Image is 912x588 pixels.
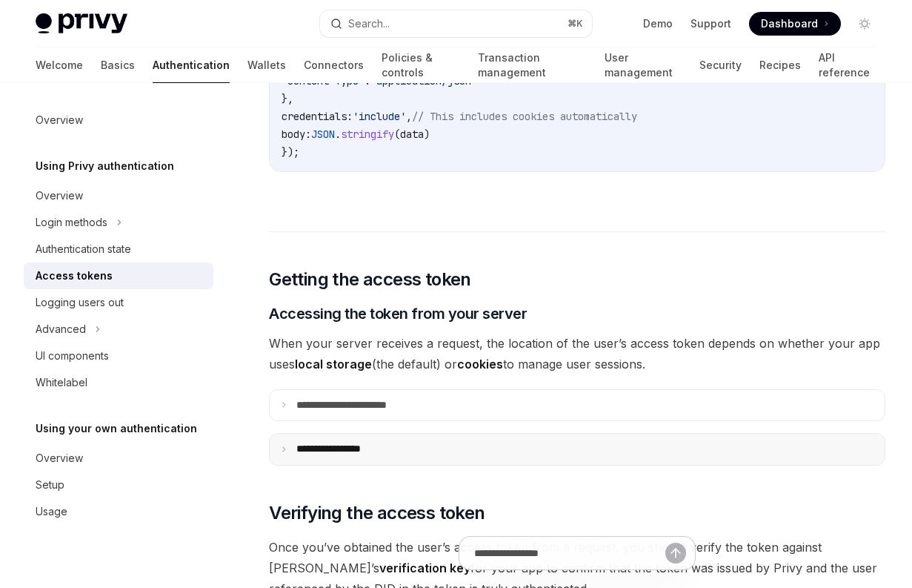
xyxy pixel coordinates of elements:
a: Usage [24,498,213,525]
h5: Using Privy authentication [36,157,174,175]
a: Wallets [247,47,286,83]
span: : [365,74,370,87]
span: Getting the access token [269,268,471,291]
div: UI components [36,347,109,365]
a: Whitelabel [24,369,213,396]
a: Logging users out [24,289,213,316]
button: Send message [665,543,686,564]
span: // This includes cookies automatically [412,110,637,123]
div: Advanced [36,320,86,338]
span: 'include' [353,110,406,123]
button: Search...⌘K [320,10,593,37]
div: Overview [36,449,83,467]
span: ⌘ K [567,18,583,30]
strong: local storage [295,357,372,371]
div: Login methods [36,214,107,231]
a: Authentication [153,47,230,83]
span: credentials: [282,110,353,123]
a: Overview [24,107,213,133]
a: Connectors [304,47,364,83]
a: Authentication state [24,236,213,262]
a: Overview [24,445,213,472]
span: . [335,128,341,141]
span: body: [282,128,311,141]
a: Security [699,47,742,83]
span: }, [282,92,293,105]
span: Dashboard [761,16,818,31]
a: Dashboard [749,12,841,36]
span: JSON [311,128,335,141]
div: Setup [36,476,64,494]
a: Policies & controls [382,47,460,83]
div: Overview [36,111,83,129]
a: Access tokens [24,262,213,289]
a: Overview [24,182,213,209]
span: ( [394,128,400,141]
button: Toggle dark mode [853,12,876,36]
div: Usage [36,503,67,521]
span: stringify [341,128,394,141]
div: Logging users out [36,294,124,311]
a: Transaction management [478,47,587,83]
div: Access tokens [36,267,113,285]
a: Support [690,16,731,31]
span: 'Content-Type' [282,74,365,87]
span: }); [282,145,299,159]
span: , [406,110,412,123]
a: Setup [24,472,213,498]
span: When your server receives a request, the location of the user’s access token depends on whether y... [269,333,885,374]
span: data [400,128,424,141]
img: light logo [36,13,127,34]
div: Overview [36,187,83,205]
strong: cookies [457,357,503,371]
h5: Using your own authentication [36,420,197,437]
a: Demo [643,16,673,31]
span: Verifying the access token [269,501,485,525]
a: Recipes [759,47,801,83]
span: ) [424,128,430,141]
div: Search... [348,15,390,33]
span: 'application/json' [370,74,477,87]
a: API reference [819,47,876,83]
a: Basics [101,47,135,83]
span: Accessing the token from your server [269,303,527,324]
div: Whitelabel [36,374,87,392]
a: UI components [24,343,213,369]
a: User management [605,47,682,83]
a: Welcome [36,47,83,83]
div: Authentication state [36,240,131,258]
